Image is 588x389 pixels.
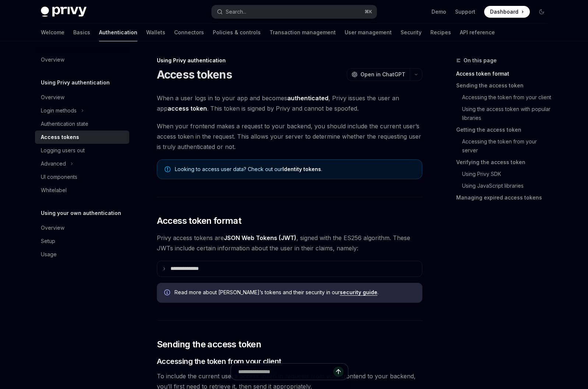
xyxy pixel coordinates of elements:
span: When a user logs in to your app and becomes , Privy issues the user an app . This token is signed... [157,93,422,114]
div: Using Privy authentication [157,57,422,64]
span: Read more about [PERSON_NAME]’s tokens and their security in our . [175,289,415,296]
div: Overview [41,93,64,102]
a: Support [455,8,475,15]
a: JSON Web Tokens (JWT) [224,234,296,242]
a: API reference [460,24,495,41]
button: Search...⌘K [212,5,377,18]
span: Access token format [157,215,242,227]
a: Basics [73,24,90,41]
a: Accessing the token from your server [462,136,553,156]
a: Authentication state [35,117,129,131]
a: Access tokens [35,131,129,144]
a: Sending the access token [456,80,553,91]
div: Whitelabel [41,186,67,195]
a: Security [401,24,422,41]
a: Accessing the token from your client [462,91,553,103]
a: Usage [35,248,129,261]
span: Accessing the token from your client [157,356,281,367]
h1: Access tokens [157,68,232,81]
strong: access token [168,105,207,112]
a: Whitelabel [35,184,129,197]
a: Transaction management [270,24,336,41]
a: Connectors [174,24,204,41]
a: Policies & controls [213,24,261,41]
svg: Info [164,289,172,297]
div: Search... [226,7,246,16]
a: Overview [35,221,129,235]
a: Overview [35,53,129,66]
a: Overview [35,91,129,104]
a: security guide [340,289,377,296]
a: Recipes [430,24,451,41]
div: Authentication state [41,119,88,128]
a: Demo [432,8,446,15]
a: Managing expired access tokens [456,192,553,204]
a: Authentication [99,24,137,41]
span: When your frontend makes a request to your backend, you should include the current user’s access ... [157,121,422,152]
a: Using JavaScript libraries [462,180,553,192]
span: Privy access tokens are , signed with the ES256 algorithm. These JWTs include certain information... [157,233,422,253]
a: Using the access token with popular libraries [462,103,553,124]
div: Advanced [41,159,66,168]
div: Access tokens [41,133,79,142]
a: Setup [35,235,129,248]
img: dark logo [41,7,87,17]
button: Send message [333,367,344,377]
h5: Using your own authentication [41,209,121,218]
div: UI components [41,173,77,181]
div: Overview [41,223,64,232]
a: Identity tokens [282,166,321,173]
a: UI components [35,170,129,184]
span: Looking to access user data? Check out our . [175,166,415,173]
a: Logging users out [35,144,129,157]
a: Dashboard [484,6,530,18]
strong: authenticated [287,94,328,102]
span: ⌘ K [365,9,372,15]
svg: Note [165,166,170,172]
div: Overview [41,55,64,64]
a: Verifying the access token [456,156,553,168]
div: Setup [41,237,55,246]
a: Using Privy SDK [462,168,553,180]
h5: Using Privy authentication [41,78,110,87]
span: Sending the access token [157,338,261,350]
button: Toggle dark mode [536,6,547,18]
span: Open in ChatGPT [360,71,405,78]
a: Access token format [456,68,553,80]
div: Usage [41,250,57,259]
a: Welcome [41,24,64,41]
div: Login methods [41,106,77,115]
a: User management [345,24,392,41]
div: Logging users out [41,146,85,155]
span: On this page [464,56,497,65]
button: Open in ChatGPT [347,68,410,81]
a: Getting the access token [456,124,553,136]
span: Dashboard [490,8,518,15]
a: Wallets [146,24,165,41]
